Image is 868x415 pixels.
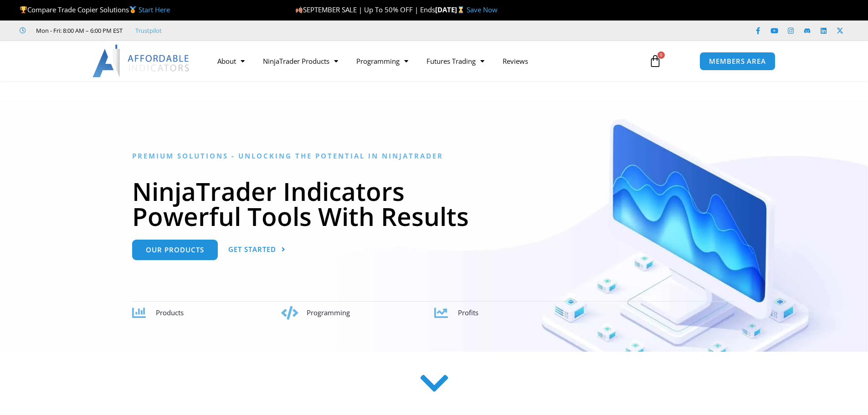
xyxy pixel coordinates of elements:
[228,246,276,253] span: Get Started
[347,51,417,72] a: Programming
[129,6,136,13] img: 🥇
[657,51,665,59] span: 0
[435,5,467,14] strong: [DATE]
[307,308,350,317] span: Programming
[132,152,736,160] h6: Premium Solutions - Unlocking the Potential in NinjaTrader
[493,51,537,72] a: Reviews
[156,308,184,317] span: Products
[228,240,286,260] a: Get Started
[92,45,190,77] img: LogoAI | Affordable Indicators – NinjaTrader
[635,48,675,74] a: 0
[457,6,464,13] img: ⌛
[132,240,218,260] a: Our Products
[34,25,123,36] span: Mon - Fri: 8:00 AM – 6:00 PM EST
[139,5,170,14] a: Start Here
[467,5,498,14] a: Save Now
[296,6,303,13] img: 🍂
[208,51,254,72] a: About
[699,52,776,71] a: MEMBERS AREA
[458,308,478,317] span: Profits
[709,58,766,65] span: MEMBERS AREA
[417,51,493,72] a: Futures Trading
[254,51,347,72] a: NinjaTrader Products
[208,51,638,72] nav: Menu
[146,246,204,253] span: Our Products
[132,179,736,229] h1: NinjaTrader Indicators Powerful Tools With Results
[20,6,27,13] img: 🏆
[20,5,170,14] span: Compare Trade Copier Solutions
[135,25,162,36] a: Trustpilot
[295,5,435,14] span: SEPTEMBER SALE | Up To 50% OFF | Ends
